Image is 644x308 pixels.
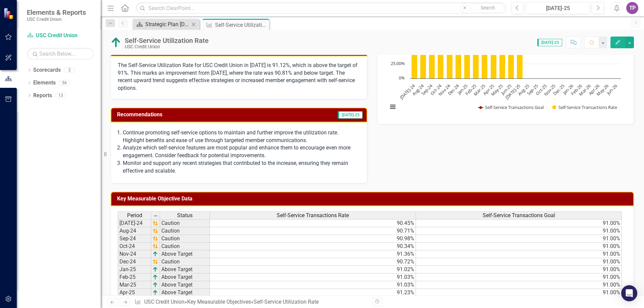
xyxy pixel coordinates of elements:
td: Above Target [160,273,210,281]
img: 7u2iTZrTEZ7i9oDWlPBULAqDHDmR3vKCs7My6dMMCIpfJOwzDMAzDMBH4B3+rbZfrisroAAAAAElFTkSuQmCC [153,244,158,249]
span: Elements & Reports [27,8,86,16]
text: Apr-26 [587,83,601,96]
div: Open Intercom Messenger [621,285,637,301]
td: 91.00% [416,289,622,297]
text: Oct-24 [429,83,443,97]
div: Self-Service Utilization Rate [254,299,319,305]
text: Mar-26 [578,83,592,97]
a: Key Measurable Objectives [187,299,251,305]
td: 90.72% [210,258,416,266]
div: 56 [59,80,70,86]
text: Sep-25 [526,83,539,97]
td: [DATE]-24 [118,219,151,227]
td: Aug-24 [118,227,151,235]
img: ClearPoint Strategy [3,8,15,19]
td: 91.00% [416,273,622,281]
td: Caution [160,219,210,227]
td: Above Target [160,266,210,273]
td: Mar-25 [118,281,151,289]
td: 91.00% [416,258,622,266]
h3: Key Measurable Objective Data [117,196,630,202]
td: Feb-25 [118,273,151,281]
td: 90.45% [210,219,416,227]
div: Chart. Highcharts interactive chart. [384,17,627,117]
a: USC Credit Union [27,32,94,40]
td: Caution [160,227,210,235]
a: USC Credit Union [144,299,184,305]
img: VmL+zLOWXp8NoCSi7l57Eu8eJ+4GWSi48xzEIItyGCrzKAg+GPZxiGYRiGYS7xC1jVADWlAHzkAAAAAElFTkSuQmCC [153,282,158,288]
img: VmL+zLOWXp8NoCSi7l57Eu8eJ+4GWSi48xzEIItyGCrzKAg+GPZxiGYRiGYS7xC1jVADWlAHzkAAAAAElFTkSuQmCC [153,290,158,295]
text: Jun-25 [499,83,513,96]
text: Dec-25 [552,83,566,97]
td: Caution [160,258,210,266]
input: Search ClearPoint... [136,2,506,14]
text: Aug-25 [517,83,531,97]
text: 25.00% [391,60,405,66]
td: Sep-24 [118,235,151,243]
td: Above Target [160,250,210,258]
div: Self-Service Utilization Rate [125,37,209,44]
img: 8DAGhfEEPCf229AAAAAElFTkSuQmCC [153,213,158,219]
td: 91.02% [210,266,416,273]
td: 90.71% [210,227,416,235]
td: 91.03% [210,281,416,289]
td: Above Target [160,281,210,289]
span: Period [127,212,142,219]
text: 0% [399,75,405,81]
button: View chart menu, Chart [388,102,397,112]
td: Apr-25 [118,289,151,297]
span: [DATE]-25 [338,111,363,119]
p: Analyze which self-service features are most popular and enhance them to encourage even more enga... [123,144,360,160]
img: Above Target [111,37,121,48]
small: USC Credit Union [27,16,86,22]
div: [DATE]-25 [528,4,588,12]
span: Self-Service Transactions Goal [483,212,555,219]
a: Elements [33,79,56,87]
button: Search [471,3,504,13]
td: Dec-24 [118,258,151,266]
button: Show Self-Service Transactions Rate [552,104,618,110]
span: Self-Service Transactions Rate [277,212,349,219]
a: Reports [33,92,52,100]
span: Status [177,212,193,219]
text: Nov-24 [437,83,451,97]
text: Sep-24 [420,83,434,97]
td: 91.00% [416,250,622,258]
text: Feb-26 [570,83,583,97]
td: 91.00% [416,227,622,235]
td: Oct-24 [118,243,151,250]
img: VmL+zLOWXp8NoCSi7l57Eu8eJ+4GWSi48xzEIItyGCrzKAg+GPZxiGYRiGYS7xC1jVADWlAHzkAAAAAElFTkSuQmCC [153,267,158,272]
text: Jan-25 [455,83,469,96]
td: 91.23% [210,289,416,297]
td: 90.34% [210,243,416,250]
p: Monitor and support any recent strategies that contributed to the increase, ensuring they remain ... [123,160,360,175]
button: [DATE]-25 [526,2,590,14]
img: 7u2iTZrTEZ7i9oDWlPBULAqDHDmR3vKCs7My6dMMCIpfJOwzDMAzDMBH4B3+rbZfrisroAAAAAElFTkSuQmCC [153,228,158,234]
div: Strategic Plan [DATE] - [DATE] [145,20,190,28]
img: 7u2iTZrTEZ7i9oDWlPBULAqDHDmR3vKCs7My6dMMCIpfJOwzDMAzDMBH4B3+rbZfrisroAAAAAElFTkSuQmCC [153,236,158,241]
text: Jun-26 [605,83,618,96]
svg: Interactive chart [384,17,624,117]
button: TP [626,2,638,14]
img: 7u2iTZrTEZ7i9oDWlPBULAqDHDmR3vKCs7My6dMMCIpfJOwzDMAzDMBH4B3+rbZfrisroAAAAAElFTkSuQmCC [153,259,158,264]
text: Nov-25 [543,83,557,97]
div: 13 [55,93,66,98]
span: Search [481,5,495,10]
div: USC Credit Union [125,44,209,49]
a: Scorecards [33,66,61,74]
td: 91.00% [416,243,622,250]
div: Self-Service Utilization Rate [215,21,268,29]
button: Show Self-Service Transactions Goal [478,104,545,110]
text: [DATE]-25 [504,83,522,101]
text: [DATE]-24 [398,83,417,101]
div: 2 [64,67,75,73]
span: [DATE]-25 [537,39,562,46]
td: 91.00% [416,266,622,273]
text: May-26 [595,83,609,97]
text: Jan-26 [561,83,575,96]
p: Continue promoting self-service options to maintain and further improve the utilization rate. Hig... [123,129,360,144]
text: Oct-25 [535,83,548,96]
text: Aug-24 [411,83,425,97]
h3: Recommendations [117,112,275,118]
